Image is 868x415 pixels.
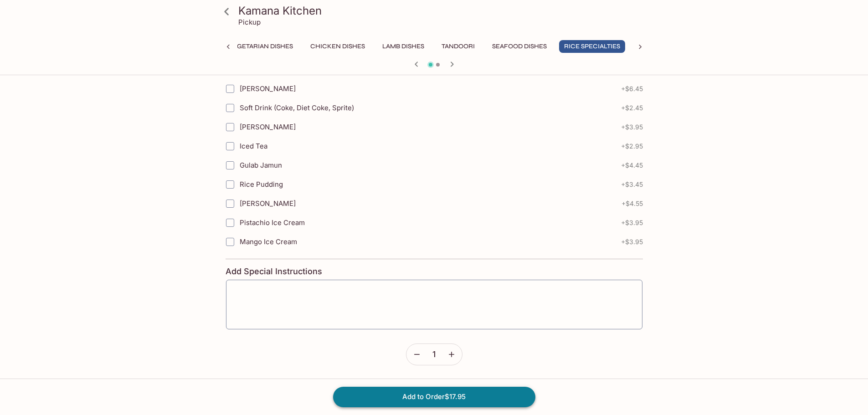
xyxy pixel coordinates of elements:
[240,142,267,150] span: Iced Tea
[240,199,296,208] span: [PERSON_NAME]
[224,40,298,53] button: Vegetarian Dishes
[487,40,552,53] button: Seafood Dishes
[621,143,643,150] span: + $2.95
[621,85,643,92] span: + $6.45
[240,218,305,227] span: Pistachio Ice Cream
[305,40,370,53] button: Chicken Dishes
[240,84,296,93] span: [PERSON_NAME]
[238,4,646,18] h3: Kamana Kitchen
[621,104,643,112] span: + $2.45
[621,200,643,207] span: + $4.55
[240,161,282,169] span: Gulab Jamun
[621,238,643,246] span: + $3.95
[377,40,429,53] button: Lamb Dishes
[240,180,283,189] span: Rice Pudding
[240,123,296,131] span: [PERSON_NAME]
[621,123,643,131] span: + $3.95
[432,349,436,359] span: 1
[226,266,643,277] h4: Add Special Instructions
[559,40,625,53] button: Rice Specialties
[621,181,643,188] span: + $3.45
[437,40,480,53] button: Tandoori
[621,219,643,226] span: + $3.95
[238,18,261,26] p: Pickup
[333,387,535,407] button: Add to Order$17.95
[240,237,297,246] span: Mango Ice Cream
[621,162,643,169] span: + $4.45
[240,103,354,112] span: Soft Drink (Coke, Diet Coke, Sprite)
